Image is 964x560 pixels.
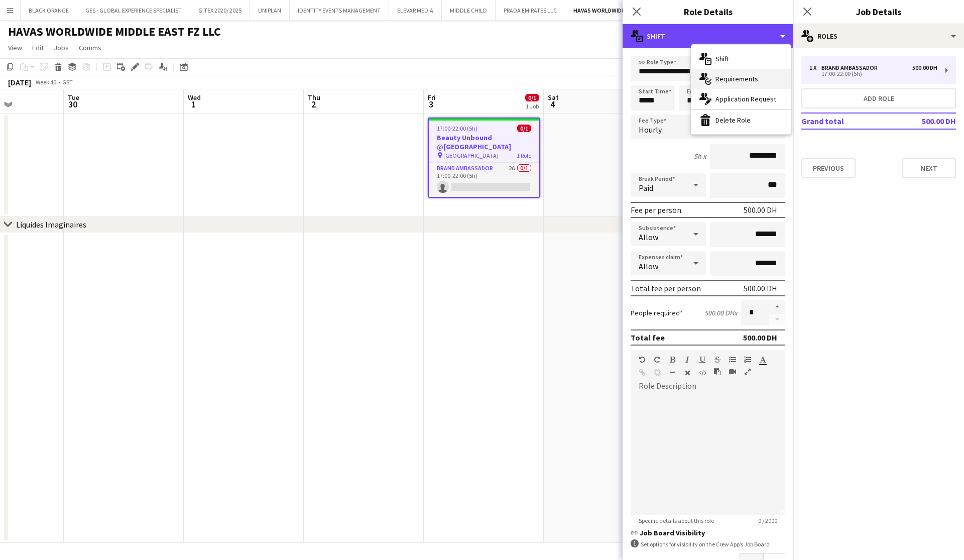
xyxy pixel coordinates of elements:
[699,369,706,377] button: HTML Code
[704,308,737,317] div: 500.00 DH x
[669,356,676,364] button: Bold
[68,93,79,102] span: Tue
[32,43,44,52] span: Edit
[33,78,58,86] span: Week 40
[801,113,893,129] td: Grand total
[714,356,721,364] button: Strikethrough
[28,41,48,54] a: Edit
[714,368,721,376] button: Paste as plain text
[517,125,531,132] span: 0/1
[902,158,956,178] button: Next
[793,24,964,48] div: Roles
[21,1,77,20] button: BLACK ORANGE
[54,43,69,52] span: Jobs
[631,308,683,317] label: People required
[639,183,653,193] span: Paid
[429,133,539,151] h3: Beauty Unbound @[GEOGRAPHIC_DATA]
[631,517,722,524] span: Specific details about this role
[793,5,964,18] h3: Job Details
[691,110,791,130] div: Delete Role
[8,24,221,39] h1: HAVAS WORLDWIDE MIDDLE EAST FZ LLC
[669,369,676,377] button: Horizontal Line
[684,369,691,377] button: Clear Formatting
[744,283,777,293] div: 500.00 DH
[548,93,559,102] span: Sat
[79,43,101,52] span: Comms
[654,356,661,364] button: Redo
[631,332,665,343] div: Total fee
[639,232,658,242] span: Allow
[631,283,701,293] div: Total fee per person
[715,94,776,103] span: Application Request
[631,205,681,215] div: Fee per person
[429,163,539,197] app-card-role: Brand Ambassador2A0/117:00-22:00 (5h)
[715,54,729,63] span: Shift
[821,64,882,71] div: Brand Ambassador
[623,5,793,18] h3: Role Details
[186,98,201,110] span: 1
[729,368,736,376] button: Insert video
[4,41,26,54] a: View
[715,74,758,83] span: Requirements
[526,102,539,110] div: 1 Job
[729,356,736,364] button: Unordered List
[809,64,821,71] div: 1 x
[250,1,290,20] button: UNIPLAN
[496,1,565,20] button: PRADA EMIRATES LLC
[517,152,531,159] span: 1 Role
[546,98,559,110] span: 4
[75,41,105,54] a: Comms
[631,528,785,537] h3: Job Board Visibility
[290,1,389,20] button: IDENTITY EVENTS MANAGEMENT
[188,93,201,102] span: Wed
[8,43,22,52] span: View
[893,113,956,129] td: 500.00 DH
[389,1,442,20] button: ELEVAR MEDIA
[66,98,79,110] span: 30
[308,93,320,102] span: Thu
[525,94,539,101] span: 0/1
[699,356,706,364] button: Underline
[443,152,499,159] span: [GEOGRAPHIC_DATA]
[623,24,793,48] div: Shift
[743,332,777,343] div: 500.00 DH
[912,64,937,71] div: 500.00 DH
[759,356,766,364] button: Text Color
[50,41,73,54] a: Jobs
[77,1,190,20] button: GES - GLOBAL EXPERIENCE SPECIALIST
[428,93,436,102] span: Fri
[62,78,73,86] div: GST
[437,125,477,132] span: 17:00-22:00 (5h)
[801,158,856,178] button: Previous
[694,152,706,161] div: 5h x
[684,356,691,364] button: Italic
[769,300,785,313] button: Increase
[631,539,785,549] div: Set options for visibility on the Crew App’s Job Board
[16,219,86,230] div: Liquides Imaginaires
[8,77,31,87] div: [DATE]
[744,356,751,364] button: Ordered List
[306,98,320,110] span: 2
[744,368,751,376] button: Fullscreen
[750,517,785,524] span: 0 / 2000
[190,1,250,20] button: GITEX 2020/ 2025
[426,98,436,110] span: 3
[442,1,496,20] button: MIDDLE CHILD
[428,118,540,198] app-job-card: 17:00-22:00 (5h)0/1Beauty Unbound @[GEOGRAPHIC_DATA] [GEOGRAPHIC_DATA]1 RoleBrand Ambassador2A0/1...
[801,88,956,108] button: Add role
[639,356,646,364] button: Undo
[565,1,686,20] button: HAVAS WORLDWIDE MIDDLE EAST FZ LLC
[639,261,658,271] span: Allow
[639,125,662,135] span: Hourly
[809,71,937,76] div: 17:00-22:00 (5h)
[744,205,777,215] div: 500.00 DH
